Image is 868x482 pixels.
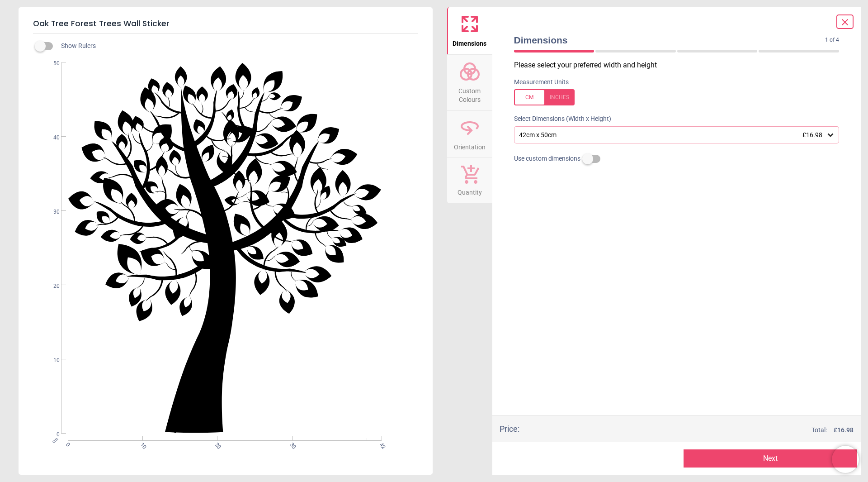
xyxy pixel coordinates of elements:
[40,41,433,52] div: Show Rulers
[288,441,294,447] span: 30
[832,446,859,473] iframe: Brevo live chat
[684,449,857,468] button: Next
[42,208,60,216] span: 30
[51,436,59,444] span: cm
[378,441,384,447] span: 42
[447,55,492,110] button: Custom Colours
[33,14,418,33] h5: Oak Tree Forest Trees Wall Sticker
[514,60,847,70] p: Please select your preferred width and height
[448,82,491,105] span: Custom Colours
[42,431,60,439] span: 0
[514,33,826,47] span: Dimensions
[834,426,854,435] span: £
[802,131,822,138] span: £16.98
[514,154,580,163] span: Use custom dimensions
[533,426,854,435] div: Total:
[42,134,60,142] span: 40
[500,423,519,434] div: Price :
[42,282,60,290] span: 20
[447,111,492,158] button: Orientation
[507,115,611,124] label: Select Dimensions (Width x Height)
[453,35,486,48] span: Dimensions
[447,158,492,203] button: Quantity
[454,138,486,152] span: Orientation
[447,7,492,54] button: Dimensions
[138,441,144,447] span: 10
[213,441,219,447] span: 20
[518,131,826,139] div: 42cm x 50cm
[42,60,60,67] span: 50
[837,426,854,434] span: 16.98
[825,36,839,44] span: 1 of 4
[42,357,60,364] span: 10
[514,78,569,87] label: Measurement Units
[458,184,482,197] span: Quantity
[64,441,70,447] span: 0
